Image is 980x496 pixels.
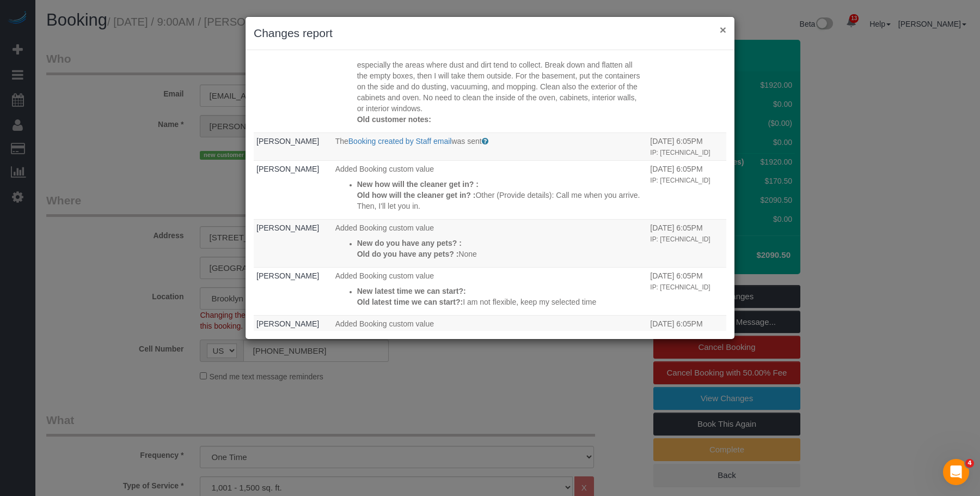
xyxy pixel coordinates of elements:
[357,180,479,189] strong: New how will the cleaner get in? :
[333,315,648,363] td: What
[357,249,645,259] p: None
[357,115,431,124] strong: Old customer notes:
[254,132,333,160] td: Who
[333,132,648,160] td: What
[335,319,434,328] span: Added Booking custom value
[333,8,648,132] td: What
[965,459,974,468] span: 4
[650,177,710,184] small: IP: [TECHNICAL_ID]
[335,271,434,280] span: Added Booking custom value
[357,297,645,307] p: I am not flexible, keep my selected time
[333,267,648,315] td: What
[348,137,452,146] a: Booking created by Staff email
[943,459,969,485] iframe: Intercom live chat
[451,137,481,146] span: was sent
[647,160,726,219] td: When
[246,17,734,339] sui-modal: Changes report
[254,8,333,132] td: Who
[357,27,645,114] p: Deep clean my 4-bedroom/2-bathroom two-floor ~1400 sqft house with a basement, including the base...
[335,223,434,232] span: Added Booking custom value
[254,267,333,315] td: Who
[647,8,726,132] td: When
[256,137,319,146] a: [PERSON_NAME]
[254,315,333,363] td: Who
[333,160,648,219] td: What
[254,219,333,267] td: Who
[647,219,726,267] td: When
[357,250,459,258] strong: Old do you have any pets? :
[357,191,476,199] strong: Old how will the cleaner get in? :
[256,271,319,280] a: [PERSON_NAME]
[357,190,645,211] p: Other (Provide details): Call me when you arrive. Then, I'll let you in.
[647,267,726,315] td: When
[256,319,319,328] a: [PERSON_NAME]
[357,287,466,295] strong: New latest time we can start?:
[333,219,648,267] td: What
[650,235,710,243] small: IP: [TECHNICAL_ID]
[647,315,726,363] td: When
[650,283,710,291] small: IP: [TECHNICAL_ID]
[720,24,726,35] button: ×
[335,137,348,146] span: The
[256,165,319,173] a: [PERSON_NAME]
[256,223,319,232] a: [PERSON_NAME]
[647,132,726,160] td: When
[357,239,462,247] strong: New do you have any pets? :
[254,160,333,219] td: Who
[650,149,710,156] small: IP: [TECHNICAL_ID]
[357,298,463,306] strong: Old latest time we can start?:
[335,165,434,173] span: Added Booking custom value
[254,25,726,41] h3: Changes report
